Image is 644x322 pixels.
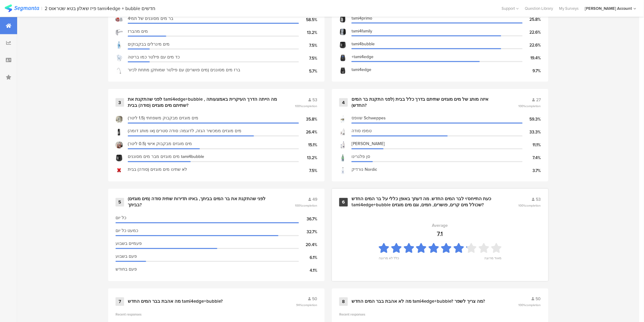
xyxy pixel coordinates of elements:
[556,6,582,11] a: My Surveys
[128,299,223,305] div: מה אהבת בבר המים החדש tami4edge+bubble?
[128,67,240,73] span: ברז מים מסוננים (מים פושרים) עם פילטר שמותקן מתחת לכיור
[437,230,443,239] div: 7.1
[379,256,399,264] div: כלל לא מרוצה
[128,141,192,147] span: מים מוגזים מבקבוק אישי (0.5 ליטר)
[128,196,280,208] div: לפני שהתקנת את בר המים בביתך, באיזו תדירות שתית סודה (מים מוגזים) בביתך?
[128,28,148,35] span: מים מהברז
[299,116,317,123] div: 35.8%
[116,241,142,247] span: פעמיים בשבוע
[351,66,371,73] span: tami4edge
[522,6,556,11] div: Question Library
[312,296,317,302] span: 50
[523,68,541,74] div: 9.7%
[339,198,348,207] div: 6
[116,129,123,136] img: d3718dnoaommpf.cloudfront.net%2Fitem%2F551e9c2c196fa5a2f87f.jpg
[299,17,317,23] div: 58.5%
[299,129,317,136] div: 26.4%
[299,168,317,174] div: 7.5%
[302,204,317,208] span: completion
[339,129,347,136] img: d3718dnoaommpf.cloudfront.net%2Fitem%2F876311f439c472c8a649.jpg
[299,216,317,223] div: 36.7%
[116,266,137,273] span: פעם בחודש
[128,128,241,134] span: מים מוגזים ממכשיר הגזה, לדוגמה: סודה סטרים (או מותג דומה)
[116,215,126,221] span: כל יום
[128,54,180,60] span: כד מים עם פילטר כמו בריטה
[116,98,124,107] div: 3
[116,67,123,75] img: d3718dnoaommpf.cloudfront.net%2Fitem%2F355f064596d1791807ca.jpg
[432,223,448,229] div: Average
[42,5,42,12] div: |
[339,167,347,174] img: d3718dnoaommpf.cloudfront.net%2Fitem%2F2906103be986975e94f0.jpeg
[299,268,317,274] div: 4.1%
[299,68,317,74] div: 5.7%
[536,296,541,302] span: 50
[523,55,541,61] div: 19.4%
[299,229,317,235] div: 32.7%
[339,16,347,23] img: d3718dnoaommpf.cloudfront.net%2Fitem%2F5642b82360f9f5ff7a6a.jpg
[351,141,385,147] span: [PERSON_NAME]
[519,303,541,308] span: 100%
[299,142,317,148] div: 15.1%
[339,67,347,74] img: d3718dnoaommpf.cloudfront.net%2Fitem%2Fe313489f0f50372b955a.png
[128,154,204,160] span: מים מוגזים מבר מים מסוננים tami4bubble
[116,42,123,49] img: d3718dnoaommpf.cloudfront.net%2Fitem%2F18534fc675947a30cb14.jpg
[128,15,173,22] span: בר מים מסוננים של תמי4
[339,312,541,317] div: Recent responses
[339,141,347,149] img: d3718dnoaommpf.cloudfront.net%2Fitem%2Fa1e97b1e8b1b680282e0.jpg
[339,28,347,36] img: d3718dnoaommpf.cloudfront.net%2Fitem%2F34ae6d8ffcd414429e1d.jpg
[116,253,137,260] span: פעם בשבוע
[116,116,123,123] img: d3718dnoaommpf.cloudfront.net%2Fitem%2F99b7f4fa4e03a4370447.png
[299,255,317,261] div: 6.1%
[295,104,317,108] span: 100%
[351,115,386,122] span: שוופס Schweppes
[299,242,317,248] div: 20.4%
[312,197,317,203] span: 49
[523,155,541,161] div: 7.4%
[351,15,372,21] span: tami4primo
[523,16,541,23] div: 25.8%
[116,54,123,62] img: d3718dnoaommpf.cloudfront.net%2Fitem%2F270e9a3dc2fc55ba2556.jpg
[339,41,347,49] img: d3718dnoaommpf.cloudfront.net%2Fitem%2F7bacb5909293cfe1d889.jpg
[523,168,541,174] div: 3.7%
[523,142,541,148] div: 11.1%
[128,41,170,47] span: מים מינרלים בבקבוקים
[116,312,317,317] div: Recent responses
[536,197,541,203] span: 53
[351,128,372,134] span: טמפו סודה
[523,129,541,136] div: 33.3%
[339,298,348,306] div: 8
[296,303,317,308] span: 94%
[339,154,347,162] img: d3718dnoaommpf.cloudfront.net%2Fitem%2F8de68ab2b27f500aa745.jpg
[116,29,123,36] img: d3718dnoaommpf.cloudfront.net%2Fitem%2F7bacdf66ef31bfc68046.jpg
[302,303,317,308] span: completion
[116,228,138,234] span: כמעט כל יום
[116,298,124,306] div: 7
[339,54,347,62] img: d3718dnoaommpf.cloudfront.net%2Fitem%2F50248c0d6ffc219a7d3f.jpg
[351,28,372,34] span: tami4family
[351,196,504,208] div: כעת התייחס/י לבר המים החדש. מה דעתך באופן כללי על בר המים החדש tami4edge+bubble שכולל מים קרים, פ...
[351,96,504,108] div: איזה מותג של מים מוגזים שתיתם בדרך כלל בבית (לפני התקנת בר המים החדש)?
[45,6,156,11] div: 2 פיז שאלון בטא שטראוס tami4edge + bubble חדשים
[312,97,317,103] span: 53
[299,29,317,36] div: 13.2%
[526,204,541,208] span: completion
[519,204,541,208] span: 100%
[295,204,317,208] span: 100%
[351,167,377,173] span: נורדיק Nordic
[351,41,375,47] span: tami4bubble
[116,167,123,174] img: d3718dnoaommpf.cloudfront.net%2Fitem%2Ffa84dd76cb021fedb4e3.png
[351,54,374,60] span: +tami4edge
[523,29,541,36] div: 22.6%
[128,167,187,173] span: לא שתינו מים מוגזים (סודה) בבית
[523,116,541,123] div: 59.3%
[116,16,123,23] img: d3718dnoaommpf.cloudfront.net%2Fitem%2F037d826538136b9796ba.jpg
[351,154,370,160] span: סן פלגרינו
[339,116,347,123] img: d3718dnoaommpf.cloudfront.net%2Fitem%2F40d6dcc2ab6990bce522.jpg
[128,115,198,122] span: מים מוגזים מבקבוק משפחתי (1.5 ליטר)
[585,6,632,11] div: [PERSON_NAME] Account
[502,4,519,13] div: Support
[299,155,317,161] div: 13.2%
[523,42,541,48] div: 22.6%
[526,104,541,108] span: completion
